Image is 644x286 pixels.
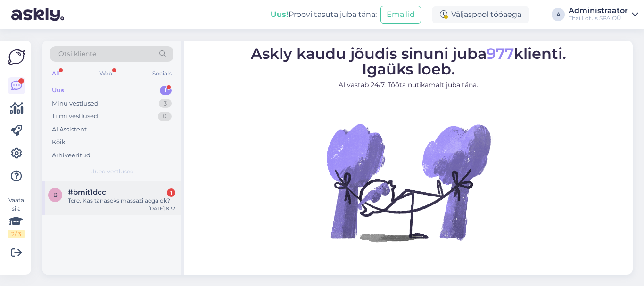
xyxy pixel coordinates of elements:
div: 1 [160,86,172,95]
div: A [552,8,565,21]
div: Tere. Kas tänaseks massazi aega ok? [68,196,175,205]
div: 3 [159,99,172,108]
div: Vaata siia [8,196,25,238]
img: Askly Logo [8,48,25,66]
b: Uus! [271,10,289,19]
div: [DATE] 8:32 [149,205,175,212]
div: Kõik [52,138,66,147]
span: Otsi kliente [58,49,96,59]
div: Thai Lotus SPA OÜ [569,15,628,22]
div: Socials [150,67,173,80]
div: 0 [158,112,172,121]
div: Web [98,67,114,80]
a: AdministraatorThai Lotus SPA OÜ [569,7,638,22]
div: 1 [167,188,175,197]
span: Uued vestlused [90,167,134,176]
span: 977 [487,44,514,63]
div: Administraator [569,7,628,15]
div: 2 / 3 [8,230,25,238]
span: #bmit1dcc [68,188,106,196]
div: Väljaspool tööaega [432,6,529,23]
div: Tiimi vestlused [52,112,98,121]
div: Minu vestlused [52,99,99,108]
img: No Chat active [323,98,493,267]
p: AI vastab 24/7. Tööta nutikamalt juba täna. [251,80,566,90]
span: b [53,191,58,198]
button: Emailid [380,6,421,24]
div: Uus [52,86,64,95]
span: Askly kaudu jõudis sinuni juba klienti. Igaüks loeb. [251,44,566,78]
div: Proovi tasuta juba täna: [271,9,377,20]
div: All [50,67,61,80]
div: AI Assistent [52,125,87,134]
div: Arhiveeritud [52,151,91,160]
